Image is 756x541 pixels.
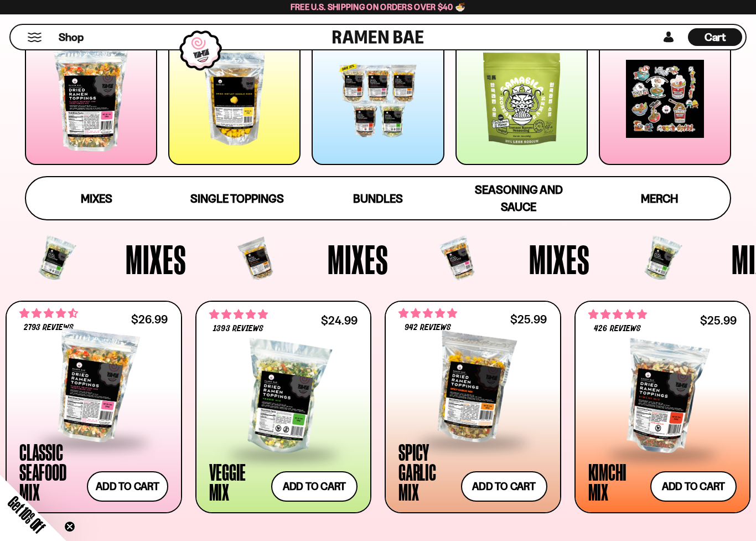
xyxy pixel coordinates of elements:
a: Single Toppings [167,177,307,219]
a: Mixes [26,177,167,219]
span: Mixes [328,239,389,280]
span: 4.76 stars [588,307,647,322]
a: 4.76 stars 1393 reviews $24.99 Veggie Mix Add to cart [195,301,372,513]
div: Spicy Garlic Mix [398,442,455,502]
span: 942 reviews [405,323,451,332]
button: Add to cart [271,471,358,502]
a: 4.75 stars 942 reviews $25.99 Spicy Garlic Mix Add to cart [385,301,561,513]
a: Cart [688,25,742,49]
div: $24.99 [321,315,358,326]
div: Veggie Mix [209,462,266,502]
a: Seasoning and Sauce [448,177,589,219]
div: Classic Seafood Mix [19,442,81,502]
span: 4.68 stars [19,306,78,321]
a: Merch [589,177,730,219]
a: 4.68 stars 2793 reviews $26.99 Classic Seafood Mix Add to cart [6,301,182,513]
span: Get 10% Off [5,493,48,536]
span: Mixes [529,239,590,280]
span: 2793 reviews [24,323,74,332]
button: Mobile Menu Trigger [27,33,42,42]
span: 1393 reviews [213,324,263,333]
button: Add to cart [87,471,168,502]
div: $26.99 [131,314,168,324]
span: Single Toppings [190,192,284,205]
span: Bundles [353,192,403,205]
div: $25.99 [510,314,547,324]
a: Shop [59,28,84,46]
span: Seasoning and Sauce [475,183,563,214]
span: 4.75 stars [398,306,457,321]
span: Mixes [81,192,112,205]
span: Free U.S. Shipping on Orders over $40 🍜 [291,2,466,12]
span: Shop [59,30,84,45]
span: 4.76 stars [209,307,268,322]
button: Add to cart [461,471,547,502]
a: 4.76 stars 426 reviews $25.99 Kimchi Mix Add to cart [574,301,751,513]
span: Merch [641,192,678,205]
span: Mixes [126,239,187,280]
span: 426 reviews [594,324,640,333]
button: Add to cart [650,471,737,502]
span: Cart [705,30,726,44]
a: Bundles [308,177,448,219]
div: $25.99 [700,315,737,326]
button: Close teaser [64,521,75,532]
div: Kimchi Mix [588,462,645,502]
